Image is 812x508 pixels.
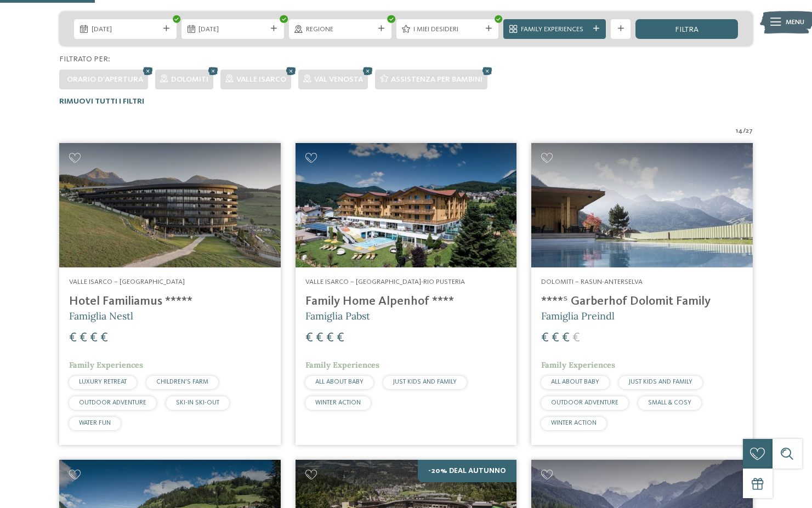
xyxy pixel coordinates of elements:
span: Famiglia Preindl [541,310,615,322]
span: Family Experiences [521,25,589,35]
span: Valle Isarco – [GEOGRAPHIC_DATA] [69,278,185,286]
span: Family Experiences [305,360,379,370]
img: Family Home Alpenhof **** [296,143,517,267]
span: Dolomiti [171,76,208,83]
span: € [337,332,344,345]
img: Cercate un hotel per famiglie? Qui troverete solo i migliori! [59,143,281,267]
span: WINTER ACTION [315,399,361,406]
span: € [80,332,87,345]
span: Assistenza per bambini [391,76,482,83]
span: Rimuovi tutti i filtri [59,98,144,105]
span: I miei desideri [413,25,481,35]
span: LUXURY RETREAT [79,379,127,385]
h4: Family Home Alpenhof **** [305,294,507,309]
span: € [100,332,108,345]
a: Cercate un hotel per famiglie? Qui troverete solo i migliori! Dolomiti – Rasun-Anterselva ****ˢ G... [531,143,753,445]
span: SMALL & COSY [648,399,691,406]
img: Cercate un hotel per famiglie? Qui troverete solo i migliori! [531,143,753,267]
span: ALL ABOUT BABY [551,379,599,385]
span: JUST KIDS AND FAMILY [629,379,692,385]
span: € [69,332,77,345]
span: € [90,332,98,345]
span: OUTDOOR ADVENTURE [551,399,618,406]
span: € [572,332,580,345]
span: 27 [746,126,753,136]
span: ALL ABOUT BABY [315,379,364,385]
a: Cercate un hotel per famiglie? Qui troverete solo i migliori! Valle Isarco – [GEOGRAPHIC_DATA]-Ri... [296,143,517,445]
span: Family Experiences [69,360,143,370]
span: Regione [306,25,374,35]
span: Famiglia Pabst [305,310,370,322]
span: SKI-IN SKI-OUT [176,399,219,406]
span: 14 [736,126,743,136]
span: CHILDREN’S FARM [156,379,208,385]
span: Famiglia Nestl [69,310,133,322]
span: filtra [675,26,699,33]
span: Orario d'apertura [67,76,143,83]
a: Cercate un hotel per famiglie? Qui troverete solo i migliori! Valle Isarco – [GEOGRAPHIC_DATA] Ho... [59,143,281,445]
span: [DATE] [198,25,266,35]
span: Dolomiti – Rasun-Anterselva [541,278,643,286]
span: Filtrato per: [59,55,110,63]
span: € [326,332,334,345]
span: OUTDOOR ADVENTURE [79,399,146,406]
span: JUST KIDS AND FAMILY [393,379,457,385]
span: WATER FUN [79,420,111,426]
span: Valle Isarco – [GEOGRAPHIC_DATA]-Rio Pusteria [305,278,465,286]
span: € [541,332,549,345]
span: Valle Isarco [236,76,286,83]
span: € [562,332,570,345]
span: € [552,332,559,345]
span: Family Experiences [541,360,615,370]
span: [DATE] [92,25,160,35]
span: € [316,332,323,345]
span: / [743,126,746,136]
h4: ****ˢ Garberhof Dolomit Family [541,294,743,309]
span: WINTER ACTION [551,420,597,426]
span: Val Venosta [314,76,363,83]
span: € [305,332,313,345]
